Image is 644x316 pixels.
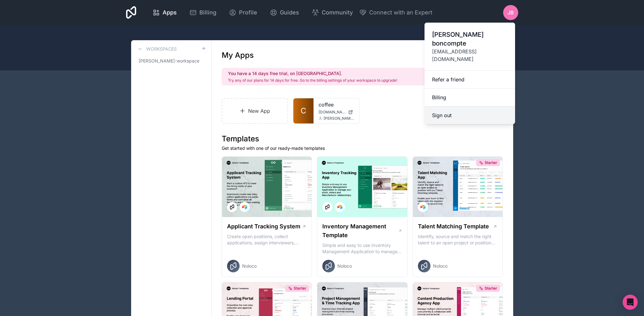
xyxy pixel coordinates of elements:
[485,160,497,165] span: Starter
[359,8,432,17] button: Connect with an Expert
[433,263,447,269] span: Noloco
[136,55,206,67] a: [PERSON_NAME]-workspace
[432,48,508,63] span: [EMAIL_ADDRESS][DOMAIN_NAME]
[222,145,503,151] p: Get started with one of our ready-made templates
[239,8,257,17] span: Profile
[242,204,247,210] img: Airtable Logo
[319,110,354,115] a: [DOMAIN_NAME]
[418,233,498,246] p: Identify, source and match the right talent to an open project or position with our Talent Matchi...
[228,78,397,83] p: Try any of our plans for 14 days for free. Go to the billing settings of your workspace to upgrade!
[293,98,314,123] a: C
[136,45,177,53] a: Workspaces
[227,233,307,246] p: Create open positions, collect applications, assign interviewers, centralise candidate feedback a...
[307,6,358,19] a: Community
[222,50,254,60] h1: My Apps
[322,222,398,240] h1: Inventory Management Template
[280,8,299,17] span: Guides
[199,8,216,17] span: Billing
[369,8,432,17] span: Connect with an Expert
[337,204,342,210] img: Airtable Logo
[294,286,306,291] span: Starter
[322,8,353,17] span: Community
[222,134,503,144] h1: Templates
[425,71,515,89] a: Refer a friend
[432,30,508,48] span: [PERSON_NAME] boncompte
[146,46,177,52] h3: Workspaces
[623,295,638,310] div: Open Intercom Messenger
[242,263,257,269] span: Noloco
[420,204,425,210] img: Airtable Logo
[301,106,306,116] span: C
[227,222,300,231] h1: Applicant Tracking System
[163,8,177,17] span: Apps
[418,222,489,231] h1: Talent Matching Template
[319,101,354,108] a: coffee
[425,106,515,124] button: Sign out
[222,98,288,124] a: New App
[228,70,397,77] h2: You have a 14 days free trial, on [GEOGRAPHIC_DATA].
[425,89,515,106] a: Billing
[337,263,352,269] span: Noloco
[485,286,497,291] span: Starter
[139,58,199,64] span: [PERSON_NAME]-workspace
[147,6,182,19] a: Apps
[324,116,354,121] span: [PERSON_NAME][EMAIL_ADDRESS][DOMAIN_NAME]
[184,6,221,19] a: Billing
[265,6,304,19] a: Guides
[224,6,262,19] a: Profile
[322,242,402,255] p: Simple and easy to use Inventory Management Application to manage your stock, orders and Manufact...
[508,9,514,16] span: jb
[319,110,346,115] span: [DOMAIN_NAME]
